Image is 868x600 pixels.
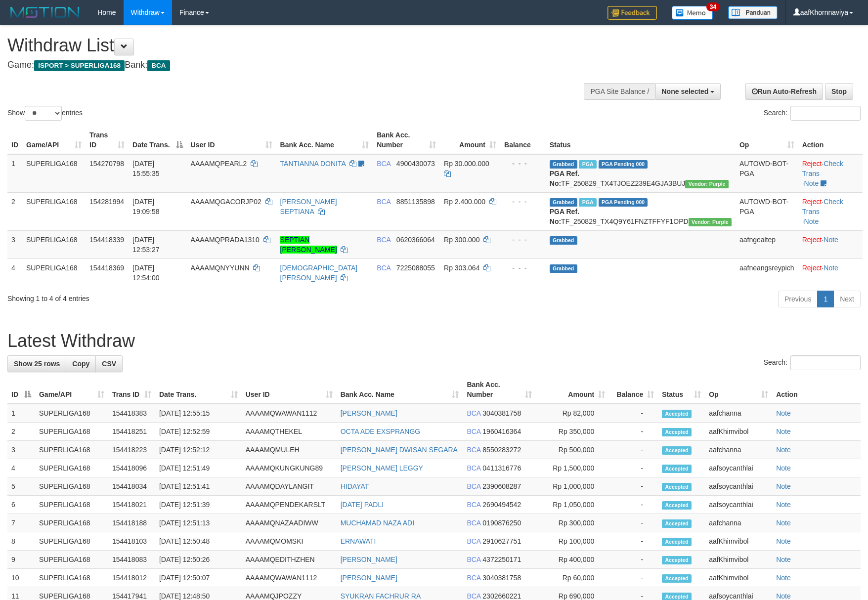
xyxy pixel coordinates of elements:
[550,170,579,187] b: PGA Ref. No:
[776,409,791,417] a: Note
[191,198,261,206] span: AAAAMQGACORJP02
[108,441,155,459] td: 154418223
[579,198,596,207] span: Marked by aafnonsreyleab
[776,592,791,600] a: Note
[609,423,658,441] td: -
[341,519,414,527] a: MUCHAMAD NAZA ADI
[341,446,458,454] a: [PERSON_NAME] DWISAN SEGARA
[482,519,521,527] span: Copy 0190876250 to clipboard
[550,198,577,207] span: Grabbed
[89,264,124,272] span: 154418369
[444,264,479,272] span: Rp 303.064
[108,477,155,496] td: 154418034
[25,106,62,121] select: Showentries
[35,404,108,423] td: SUPERLIGA168
[34,60,125,71] span: ISPORT > SUPERLIGA168
[7,106,83,121] label: Show entries
[155,423,242,441] td: [DATE] 12:52:59
[824,236,838,244] a: Note
[7,60,569,70] h4: Game: Bank:
[467,409,480,417] span: BCA
[396,264,435,272] span: Copy 7225088055 to clipboard
[804,217,819,225] a: Note
[609,514,658,532] td: -
[341,592,421,600] a: SYUKRAN FACHRUR RA
[35,569,108,587] td: SUPERLIGA168
[833,291,861,307] a: Next
[705,376,772,404] th: Op: activate to sort column ascending
[35,477,108,496] td: SUPERLIGA168
[132,264,160,282] span: [DATE] 12:54:00
[609,441,658,459] td: -
[550,264,577,273] span: Grabbed
[504,197,542,207] div: - - -
[482,592,521,600] span: Copy 2302660221 to clipboard
[482,556,521,563] span: Copy 4372250171 to clipboard
[798,192,863,230] td: · ·
[132,160,160,177] span: [DATE] 15:55:35
[467,574,480,582] span: BCA
[108,376,155,404] th: Trans ID: activate to sort column ascending
[536,514,609,532] td: Rp 300,000
[22,192,86,230] td: SUPERLIGA168
[705,423,772,441] td: aafKhimvibol
[341,537,376,545] a: ERNAWATI
[685,180,728,188] span: Vendor URL: https://trx4.1velocity.biz
[444,236,479,244] span: Rp 300.000
[467,428,480,435] span: BCA
[147,60,170,71] span: BCA
[7,258,22,287] td: 4
[280,236,337,254] a: SEPTIAN [PERSON_NAME]
[482,409,521,417] span: Copy 3040381758 to clipboard
[7,192,22,230] td: 2
[689,218,732,226] span: Vendor URL: https://trx4.1velocity.biz
[129,126,186,154] th: Date Trans.: activate to sort column descending
[706,2,720,11] span: 34
[804,179,819,187] a: Note
[824,264,838,272] a: Note
[280,264,358,282] a: [DEMOGRAPHIC_DATA][PERSON_NAME]
[7,126,22,154] th: ID
[7,36,569,55] h1: Withdraw List
[242,423,337,441] td: AAAAMQTHEKEL
[341,464,423,472] a: [PERSON_NAME] LEGGY
[155,551,242,569] td: [DATE] 12:50:26
[191,236,260,244] span: AAAAMQPRADA1310
[89,236,124,244] span: 154418339
[776,501,791,509] a: Note
[280,198,337,215] a: [PERSON_NAME] SEPTIANA
[536,569,609,587] td: Rp 60,000
[108,532,155,551] td: 154418103
[396,236,435,244] span: Copy 0620366064 to clipboard
[609,404,658,423] td: -
[546,154,736,193] td: TF_250829_TX4TJOEZ239E4GJA3BUJ
[504,235,542,245] div: - - -
[798,154,863,193] td: · ·
[776,519,791,527] a: Note
[705,441,772,459] td: aafchanna
[705,477,772,496] td: aafsoycanthlai
[7,441,35,459] td: 3
[482,501,521,509] span: Copy 2690494542 to clipboard
[790,106,861,121] input: Search:
[191,160,247,168] span: AAAAMQPEARL2
[550,160,577,169] span: Grabbed
[609,569,658,587] td: -
[108,514,155,532] td: 154418188
[536,532,609,551] td: Rp 100,000
[377,198,391,206] span: BCA
[705,496,772,514] td: aafsoycanthlai
[242,459,337,477] td: AAAAMQKUNGKUNG89
[467,537,480,545] span: BCA
[7,532,35,551] td: 8
[341,556,397,563] a: [PERSON_NAME]
[35,441,108,459] td: SUPERLIGA168
[482,464,521,472] span: Copy 0411316776 to clipboard
[736,126,798,154] th: Op: activate to sort column ascending
[132,236,160,254] span: [DATE] 12:53:27
[242,514,337,532] td: AAAAMQNAZAADIWW
[536,551,609,569] td: Rp 400,000
[155,477,242,496] td: [DATE] 12:51:41
[242,441,337,459] td: AAAAMQMULEH
[662,483,692,491] span: Accepted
